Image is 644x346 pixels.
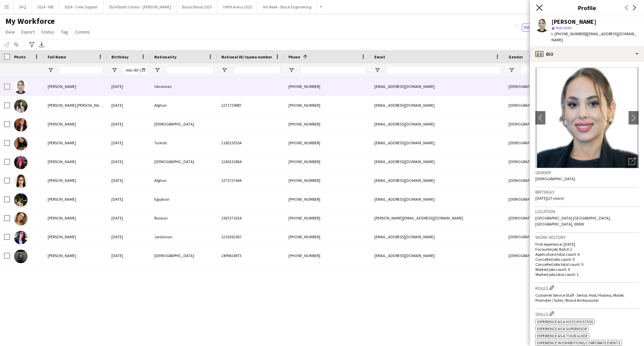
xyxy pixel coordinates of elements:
div: [DEMOGRAPHIC_DATA] [504,152,538,171]
button: SS24 - Crew Support [59,0,103,13]
div: Jordanian [150,228,217,246]
button: Balad Beast 2025 [177,0,217,13]
h3: Skills [535,310,639,317]
button: Open Filter Menu [288,67,294,73]
span: Email [374,54,385,59]
div: [DEMOGRAPHIC_DATA] [504,171,538,190]
div: [EMAIL_ADDRESS][DOMAIN_NAME] [370,190,504,208]
div: [DEMOGRAPHIC_DATA] [504,190,538,208]
span: 2271729887 [221,103,241,108]
h3: Roles [535,284,639,291]
h3: Gender [535,169,639,176]
span: [PERSON_NAME] [48,159,76,164]
button: Open Filter Menu [221,67,227,73]
span: 2499414973 [221,253,241,258]
div: [DEMOGRAPHIC_DATA] [150,152,217,171]
div: [DEMOGRAPHIC_DATA] [504,246,538,265]
div: Afghan [150,96,217,114]
div: [DATE] [107,77,150,96]
a: Comms [72,28,93,36]
img: Nadia Zao [14,175,28,188]
div: [EMAIL_ADDRESS][DOMAIN_NAME] [370,115,504,133]
span: [PERSON_NAME] [48,84,76,89]
span: Export [21,29,35,35]
div: Ukrainian [150,77,217,96]
input: Birthday Filter Input [123,66,146,74]
span: 2271727444 [221,178,241,183]
div: Bio [530,46,644,62]
div: [EMAIL_ADDRESS][DOMAIN_NAME] [370,246,504,265]
p: First experience: [DATE] [535,242,639,247]
input: National ID/ Iqama number Filter Input [233,66,280,74]
img: Reine Khatib [14,250,28,263]
span: Experience as a Host/Hostess [537,319,593,324]
button: Open Filter Menu [111,67,117,73]
div: [PHONE_NUMBER] [284,246,370,265]
div: [DATE] [107,134,150,152]
button: Everyone8,708 [522,23,555,32]
div: [DATE] [107,96,150,114]
img: Linda Qari [14,137,28,150]
p: Worked jobs count: 0 [535,267,639,272]
span: [PERSON_NAME] [48,234,76,239]
span: Birthday [111,54,128,59]
div: [PERSON_NAME] [551,19,596,25]
span: Photo [14,54,25,59]
div: [PHONE_NUMBER] [284,96,370,114]
app-action-btn: Advanced filters [28,41,36,49]
div: [DEMOGRAPHIC_DATA] [150,115,217,133]
span: Nationality [154,54,176,59]
span: Full Name [48,54,66,59]
img: Natalia Rapchynska [14,81,28,94]
span: t. [PHONE_NUMBER] [551,31,586,36]
span: Gender [508,54,523,59]
span: My Workforce [5,16,55,26]
input: Full Name Filter Input [60,66,103,74]
div: [DATE] [107,190,150,208]
div: [PHONE_NUMBER] [284,77,370,96]
div: [DEMOGRAPHIC_DATA] [504,77,538,96]
img: Angelina Kudriavtseva [14,212,28,226]
h3: Birthday [535,189,639,195]
span: Status [41,29,54,35]
a: Export [19,28,37,36]
div: [DATE] [107,115,150,133]
app-action-btn: Export XLSX [38,41,46,49]
div: Afghan [150,171,217,190]
div: [DATE] [107,228,150,246]
input: Gender Filter Input [521,66,534,74]
div: [DATE] [107,171,150,190]
div: [DEMOGRAPHIC_DATA] [504,228,538,246]
img: Shadia Alex [14,99,28,113]
div: [DEMOGRAPHIC_DATA] [504,134,538,152]
p: Applications total count: 6 [535,252,639,257]
p: Favourite job: Batch 2 [535,247,639,252]
div: [PHONE_NUMBER] [284,171,370,190]
span: [PERSON_NAME] [48,253,76,258]
div: [EMAIL_ADDRESS][DOMAIN_NAME] [370,152,504,171]
a: View [3,28,17,36]
span: 2567371634 [221,215,241,220]
span: [PERSON_NAME] [PERSON_NAME] [48,103,105,108]
div: [DATE] [107,246,150,265]
span: [PERSON_NAME] [48,197,76,202]
div: [EMAIL_ADDRESS][DOMAIN_NAME] [370,228,504,246]
span: Experience as a Tour Guide [537,333,588,338]
button: Open Filter Menu [48,67,54,73]
div: [DEMOGRAPHIC_DATA] [150,246,217,265]
div: [PHONE_NUMBER] [284,152,370,171]
div: [DEMOGRAPHIC_DATA] [504,209,538,227]
div: [PERSON_NAME][EMAIL_ADDRESS][DOMAIN_NAME] [370,209,504,227]
img: Hanan Khater [14,156,28,169]
div: [EMAIL_ADDRESS][DOMAIN_NAME] [370,77,504,96]
span: [PERSON_NAME] [48,140,76,145]
div: [DEMOGRAPHIC_DATA] [504,115,538,133]
span: Comms [75,29,90,35]
button: Art Week - Black Engineering [258,0,317,13]
p: Cancelled jobs total count: 0 [535,262,639,267]
span: Phone [288,54,300,59]
span: [GEOGRAPHIC_DATA] [GEOGRAPHIC_DATA], [GEOGRAPHIC_DATA], 00000 [535,215,611,227]
span: [PERSON_NAME] [48,178,76,183]
span: Experience as a Supervisor [537,326,587,331]
button: Open Filter Menu [374,67,380,73]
